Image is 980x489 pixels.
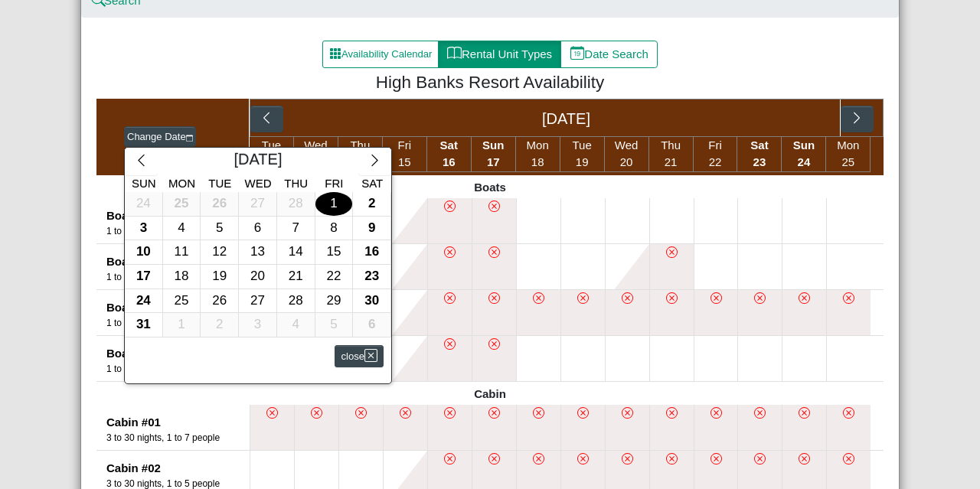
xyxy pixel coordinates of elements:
button: 20 [239,265,277,289]
button: 3 [239,313,277,337]
svg: chevron left [134,153,149,168]
div: 3 [239,313,276,337]
span: Mon [168,177,195,190]
div: 7 [277,217,315,240]
div: 21 [277,265,315,289]
button: 6 [353,313,391,337]
button: 5 [315,313,354,337]
div: 3 [125,217,162,240]
div: 27 [239,289,276,313]
span: Sun [132,177,156,190]
div: 5 [315,313,353,337]
div: [DATE] [158,148,358,175]
button: 1 [315,192,354,217]
button: chevron right [358,148,391,175]
button: 2 [201,313,239,337]
button: 31 [125,313,163,337]
button: 17 [125,265,163,289]
div: 31 [125,313,162,337]
button: 4 [277,313,315,337]
div: 25 [163,192,201,216]
button: 14 [277,240,315,265]
span: Tue [208,177,231,190]
button: 26 [201,192,239,217]
div: 26 [201,289,238,313]
div: 27 [239,192,276,216]
div: 16 [353,240,390,264]
span: Wed [245,177,272,190]
div: 25 [163,289,201,313]
div: 1 [315,192,353,216]
span: Thu [284,177,308,190]
button: 3 [125,217,163,241]
button: chevron left [125,148,158,175]
button: 23 [353,265,391,289]
div: 2 [201,313,238,337]
svg: chevron right [367,153,382,168]
div: 17 [125,265,162,289]
div: 20 [239,265,276,289]
button: 2 [353,192,391,217]
div: 30 [353,289,390,313]
button: 28 [277,289,315,314]
button: 9 [353,217,391,241]
button: 12 [201,240,239,265]
div: 4 [163,217,201,240]
div: 13 [239,240,276,264]
button: 10 [125,240,163,265]
div: 14 [277,240,315,264]
button: 13 [239,240,277,265]
button: 25 [163,192,201,217]
div: 24 [125,289,162,313]
button: 30 [353,289,391,314]
span: Fri [325,177,343,190]
div: 6 [353,313,390,337]
button: 19 [201,265,239,289]
div: 28 [277,192,315,216]
button: 16 [353,240,391,265]
button: 15 [315,240,354,265]
div: 23 [353,265,390,289]
div: 22 [315,265,353,289]
div: 4 [277,313,315,337]
button: 18 [163,265,201,289]
div: 24 [125,192,162,216]
div: 5 [201,217,238,240]
button: 6 [239,217,277,241]
button: 24 [125,289,163,314]
button: 11 [163,240,201,265]
div: 8 [315,217,353,240]
button: closex square [335,345,384,367]
svg: x square [364,349,377,361]
div: 19 [201,265,238,289]
div: 11 [163,240,201,264]
button: 8 [315,217,354,241]
button: 26 [201,289,239,314]
button: 1 [163,313,201,337]
div: 29 [315,289,353,313]
div: 28 [277,289,315,313]
button: 24 [125,192,163,217]
div: 15 [315,240,353,264]
div: 12 [201,240,238,264]
button: 25 [163,289,201,314]
button: 21 [277,265,315,289]
div: 9 [353,217,390,240]
button: 22 [315,265,354,289]
div: 2 [353,192,390,216]
button: 5 [201,217,239,241]
button: 28 [277,192,315,217]
button: 27 [239,289,277,314]
div: 18 [163,265,201,289]
div: 1 [163,313,201,337]
div: 6 [239,217,276,240]
button: 4 [163,217,201,241]
div: 10 [125,240,162,264]
button: 29 [315,289,354,314]
button: 7 [277,217,315,241]
button: 27 [239,192,277,217]
div: 26 [201,192,238,216]
span: Sat [361,177,383,190]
